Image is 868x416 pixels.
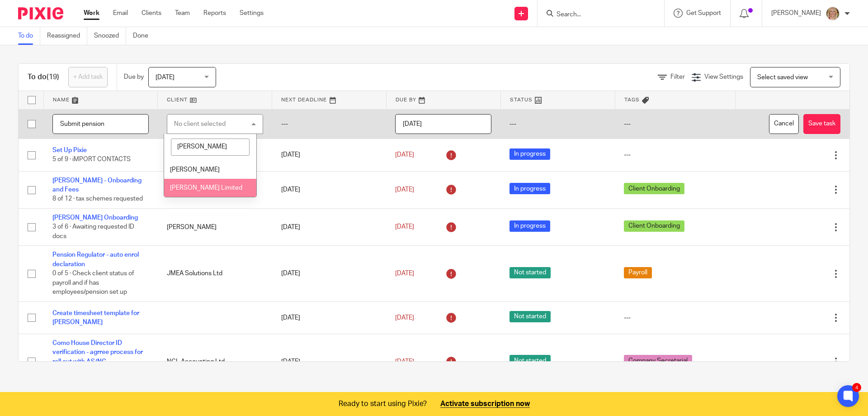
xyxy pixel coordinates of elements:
div: No client selected [174,121,226,127]
span: Payroll [624,267,652,278]
td: NGL Accounting Ltd [158,334,272,390]
a: Reports [203,9,226,18]
span: [DATE] [395,359,414,365]
input: Search options... [171,139,250,156]
span: In progress [509,220,550,232]
span: Not started [509,355,551,366]
span: [DATE] [395,270,414,277]
span: [DATE] [395,224,414,230]
a: [PERSON_NAME] - Onboarding and Fees [52,177,142,193]
span: 5 of 9 · iMPORT CONTACTS [52,157,131,163]
a: Create timesheet template for [PERSON_NAME] [52,310,139,325]
input: Task name [52,114,149,134]
td: --- [615,109,735,139]
img: JW%20photo.JPG [826,6,840,21]
span: Select saved view [757,74,808,81]
a: Snoozed [94,27,126,45]
td: [DATE] [272,334,387,390]
a: Como House Director ID verification - agrree process for roll out with AS/NC [52,340,143,365]
td: [PERSON_NAME] [158,208,272,245]
span: In progress [509,183,550,194]
span: [DATE] [395,315,414,321]
a: Email [113,9,128,18]
span: Client Onboarding [624,220,684,232]
a: Team [175,9,190,18]
button: Cancel [769,114,799,134]
span: Get Support [686,10,721,16]
p: Due by [124,72,144,81]
span: Tags [624,97,640,102]
input: Search [556,11,637,19]
td: [DATE] [272,139,387,171]
div: 4 [852,383,861,392]
a: Reassigned [47,27,87,45]
span: In progress [509,148,550,160]
p: [PERSON_NAME] [771,9,821,18]
input: Pick a date [395,114,491,134]
span: Client Onboarding [624,183,684,194]
td: [PERSON_NAME] Ltd [158,171,272,208]
a: Work [84,9,99,18]
span: [DATE] [395,152,414,158]
td: [DATE] [272,208,387,245]
span: (19) [47,73,59,81]
span: [DATE] [395,186,414,193]
a: [PERSON_NAME] Onboarding [52,215,138,221]
a: Settings [240,9,264,18]
span: 8 of 12 · tax schemes requested [52,196,143,202]
span: Not started [509,267,551,278]
div: --- [624,313,726,322]
a: To do [18,27,40,45]
a: Set Up Pixie [52,147,87,153]
span: [PERSON_NAME] [170,167,220,173]
td: --- [272,109,387,139]
span: [DATE] [156,74,175,81]
span: Filter [670,74,685,80]
span: Company Secretarial [624,355,692,366]
a: Clients [142,9,161,18]
button: Save task [803,114,840,134]
div: --- [624,150,726,159]
span: 3 of 6 · Awaiting requested ID docs [52,224,134,240]
span: [PERSON_NAME] Limited [170,185,242,191]
span: Not started [509,311,551,322]
td: [DATE] [272,246,387,301]
td: [DATE] [272,171,387,208]
a: Done [133,27,155,45]
span: View Settings [704,74,743,80]
a: + Add task [68,67,108,87]
img: Pixie [18,7,63,19]
td: [DATE] [272,301,387,334]
h1: To do [28,72,59,82]
td: JMEA Solutions Ltd [158,246,272,301]
a: Pension Regulator - auto enrol declaration [52,252,139,267]
td: --- [500,109,615,139]
span: 0 of 5 · Check client status of payroll and if has employees/pension set up [52,270,134,295]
